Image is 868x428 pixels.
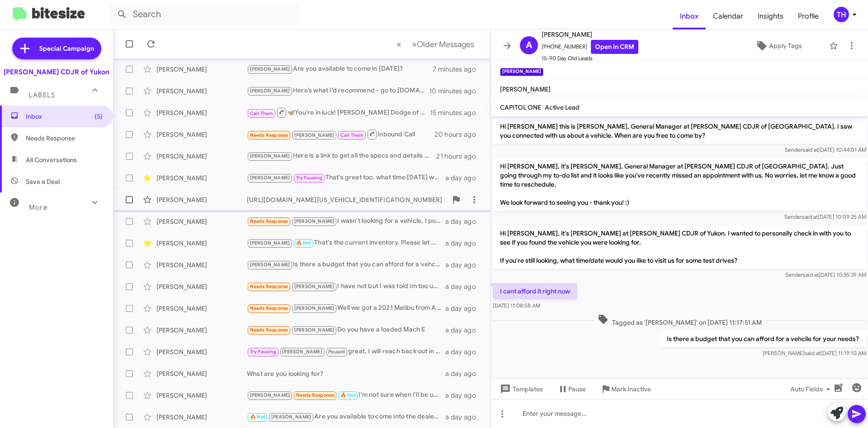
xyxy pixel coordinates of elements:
[493,302,540,309] span: [DATE] 11:08:58 AM
[26,155,77,164] span: All Conversations
[247,64,433,74] div: Are you available to come in [DATE]?
[493,158,866,211] p: Hi [PERSON_NAME], it's [PERSON_NAME], General Manager at [PERSON_NAME] CDJR of [GEOGRAPHIC_DATA]....
[156,239,247,248] div: [PERSON_NAME]
[156,282,247,291] div: [PERSON_NAME]
[247,129,434,140] div: Inbound Call
[250,262,290,268] span: [PERSON_NAME]
[156,369,247,378] div: [PERSON_NAME]
[247,86,429,96] div: Here’s what I’d recommend - go to [DOMAIN_NAME]. You will get a good estimate there. Just keep in...
[436,152,483,161] div: 21 hours ago
[493,118,866,144] p: Hi [PERSON_NAME] this is [PERSON_NAME], General Manager at [PERSON_NAME] CDJR of [GEOGRAPHIC_DATA...
[156,87,247,96] div: [PERSON_NAME]
[417,39,474,49] span: Older Messages
[542,54,638,63] span: 15-90 Day Old Leads
[250,327,288,333] span: Needs Response
[412,38,417,50] span: »
[247,412,445,422] div: Are you available to come into the dealership to go over some options?
[26,112,103,121] span: Inbox
[493,283,577,299] p: I cant afford it right now
[430,108,483,117] div: 15 minutes ago
[790,381,834,397] span: Auto Fields
[29,91,55,99] span: Labels
[834,7,849,22] div: TH
[247,281,445,292] div: I have not but I was told im too upside in the vehicles Im trading in to make anything work so il...
[156,108,247,117] div: [PERSON_NAME]
[732,38,825,54] button: Apply Tags
[396,38,401,50] span: «
[340,392,356,398] span: 🔥 Hot
[593,381,658,397] button: Mark Inactive
[247,346,445,357] div: great, I will reach back out in the begining of November and see when would be a good time to vis...
[500,103,541,111] span: CAPITOL ONE
[673,3,706,29] span: Inbox
[803,271,819,278] span: said at
[294,132,335,138] span: [PERSON_NAME]
[328,349,345,355] span: Paused
[156,173,247,183] div: [PERSON_NAME]
[783,381,841,397] button: Auto Fields
[247,151,436,161] div: Here is a link to get all the specs and details of that unit
[568,381,586,397] span: Pause
[445,347,483,356] div: a day ago
[156,391,247,400] div: [PERSON_NAME]
[750,3,791,29] a: Insights
[296,175,322,181] span: Try Pausing
[391,35,407,53] button: Previous
[271,414,311,420] span: [PERSON_NAME]
[785,271,866,278] span: Sender [DATE] 10:35:39 AM
[282,349,322,355] span: [PERSON_NAME]
[498,381,543,397] span: Templates
[784,213,866,220] span: Sender [DATE] 10:09:25 AM
[247,303,445,313] div: Well we got a 2021 Malibu from Auto One in [GEOGRAPHIC_DATA], paid almost 2 grand for a down paym...
[247,238,445,248] div: That's the current inventory. Please let me know what you see. I'd loved to have you come in [DAT...
[156,65,247,74] div: [PERSON_NAME]
[247,216,445,226] div: I wasn't looking for a vehicle, I purchased a 2021 [PERSON_NAME] in April of 21, I just now hit 1...
[294,284,335,289] span: [PERSON_NAME]
[294,218,335,224] span: [PERSON_NAME]
[493,225,866,269] p: Hi [PERSON_NAME], it's [PERSON_NAME] at [PERSON_NAME] CDJR of Yukon. I wanted to personally check...
[296,392,335,398] span: Needs Response
[445,282,483,291] div: a day ago
[247,325,445,335] div: Do you have a loaded Mach E
[247,173,445,183] div: That's great too. what time [DATE] works for you?
[156,304,247,313] div: [PERSON_NAME]
[445,173,483,183] div: a day ago
[29,203,47,212] span: More
[250,305,288,311] span: Needs Response
[250,66,290,72] span: [PERSON_NAME]
[594,314,765,327] span: Tagged as '[PERSON_NAME]' on [DATE] 11:17:51 AM
[611,381,651,397] span: Mark Inactive
[250,284,288,289] span: Needs Response
[250,111,274,116] span: Call Them
[491,381,550,397] button: Templates
[250,240,290,246] span: [PERSON_NAME]
[109,4,299,25] input: Search
[763,350,866,356] span: [PERSON_NAME] [DATE] 11:19:10 AM
[250,132,288,138] span: Needs Response
[706,3,750,29] a: Calendar
[247,369,445,378] div: What are you looking for?
[445,413,483,422] div: a day ago
[4,67,109,77] div: [PERSON_NAME] CDJR of Yukon
[156,152,247,161] div: [PERSON_NAME]
[591,40,638,54] a: Open in CRM
[445,260,483,269] div: a day ago
[392,35,480,53] nav: Page navigation example
[542,40,638,54] span: [PHONE_NUMBER]
[500,85,551,93] span: [PERSON_NAME]
[660,331,866,347] p: Is there a budget that you can afford for a vehcile for your needs?
[433,65,483,74] div: 7 minutes ago
[294,305,335,311] span: [PERSON_NAME]
[434,130,483,139] div: 20 hours ago
[156,347,247,356] div: [PERSON_NAME]
[156,326,247,335] div: [PERSON_NAME]
[805,350,821,356] span: said at
[156,130,247,139] div: [PERSON_NAME]
[445,304,483,313] div: a day ago
[429,87,483,96] div: 10 minutes ago
[250,175,290,181] span: [PERSON_NAME]
[785,146,866,153] span: Sender [DATE] 10:44:01 AM
[250,153,290,159] span: [PERSON_NAME]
